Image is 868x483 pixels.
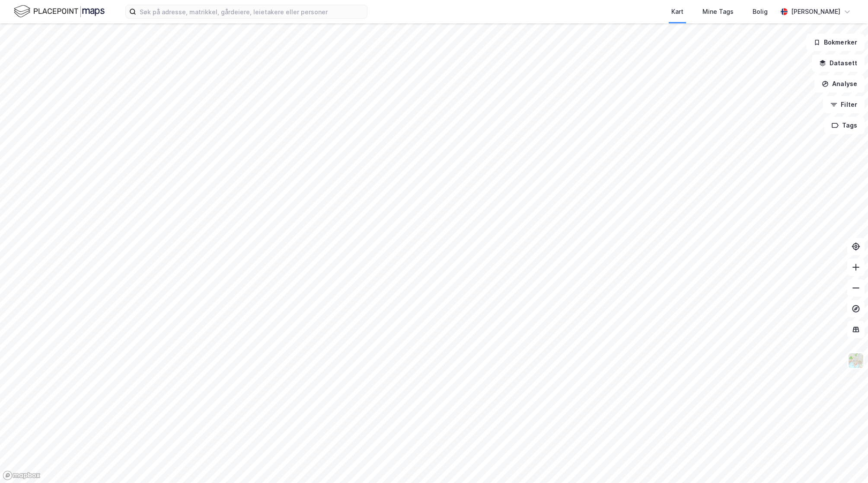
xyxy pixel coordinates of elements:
div: Kart [671,6,683,17]
input: Søk på adresse, matrikkel, gårdeiere, leietakere eller personer [136,5,367,18]
iframe: Chat Widget [825,441,868,483]
div: Mine Tags [702,6,734,17]
div: [PERSON_NAME] [791,6,840,17]
div: Bolig [753,6,768,17]
img: logo.f888ab2527a4732fd821a326f86c7f29.svg [14,4,105,19]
